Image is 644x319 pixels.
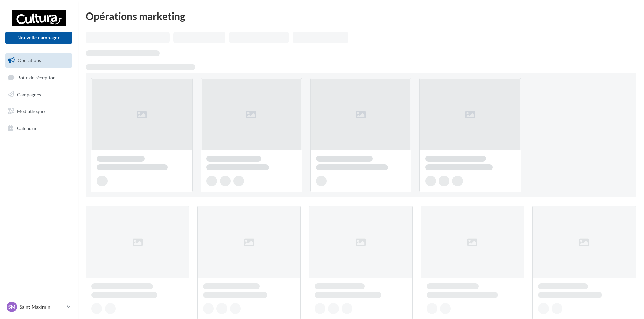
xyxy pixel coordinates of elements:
span: SM [8,303,16,310]
a: Campagnes [4,87,74,102]
span: Opérations [18,57,41,63]
a: Médiathèque [4,104,74,118]
a: Opérations [4,53,74,68]
span: Campagnes [17,91,41,97]
a: Boîte de réception [4,70,74,85]
span: Médiathèque [17,108,45,114]
a: SM Saint-Maximin [5,300,72,313]
span: Calendrier [17,125,39,131]
p: Saint-Maximin [20,303,64,310]
span: Boîte de réception [17,74,56,80]
button: Nouvelle campagne [5,32,72,44]
a: Calendrier [4,121,74,135]
div: Opérations marketing [86,11,636,21]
